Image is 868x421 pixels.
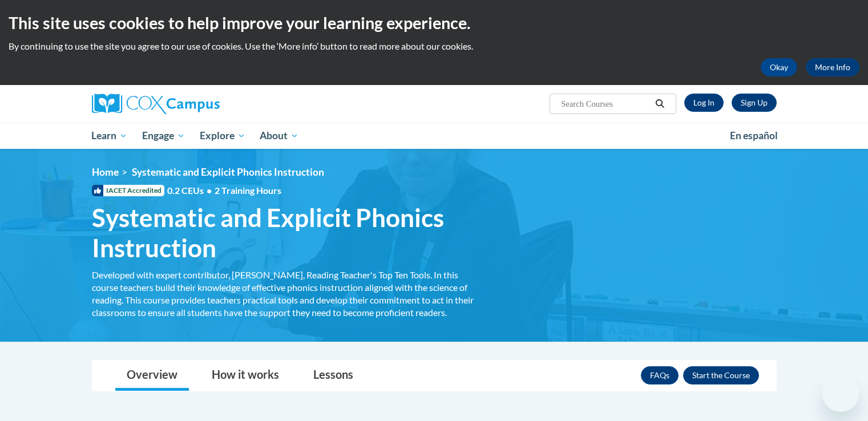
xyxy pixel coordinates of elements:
[200,361,290,391] a: How it works
[207,185,212,196] span: •
[215,185,281,196] span: 2 Training Hours
[91,129,127,143] span: Learn
[761,58,797,76] button: Okay
[84,123,135,149] a: Learn
[641,366,679,384] a: FAQs
[822,375,859,412] iframe: Button to launch messaging window
[132,166,324,178] span: Systematic and Explicit Phonics Instruction
[135,123,192,149] a: Engage
[732,94,777,112] a: Register
[142,129,185,143] span: Engage
[92,185,164,196] span: IACET Accredited
[302,361,365,391] a: Lessons
[92,166,119,178] a: Home
[651,97,668,111] button: Search
[252,123,306,149] a: About
[806,58,859,76] a: More Info
[192,123,253,149] a: Explore
[92,269,486,319] div: Developed with expert contributor, [PERSON_NAME], Reading Teacher's Top Ten Tools. In this course...
[92,94,309,114] a: Cox Campus
[722,124,785,148] a: En español
[75,123,794,149] div: Main menu
[92,94,220,114] img: Cox Campus
[683,366,759,384] button: Enroll
[167,184,281,197] span: 0.2 CEUs
[730,129,778,141] span: En español
[260,129,298,143] span: About
[684,94,724,112] a: Log In
[560,97,651,111] input: Search Courses
[115,361,189,391] a: Overview
[9,40,859,52] p: By continuing to use the site you agree to our use of cookies. Use the ‘More info’ button to read...
[92,203,486,263] span: Systematic and Explicit Phonics Instruction
[200,129,245,143] span: Explore
[9,11,859,34] h2: This site uses cookies to help improve your learning experience.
